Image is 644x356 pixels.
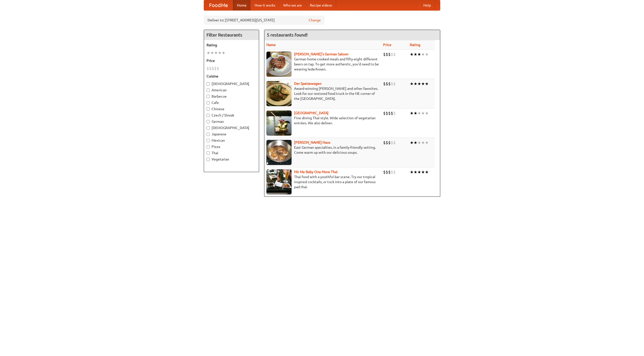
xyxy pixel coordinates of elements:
img: speisewagen.jpg [266,81,292,106]
a: Home [233,0,251,10]
img: satay.jpg [266,110,292,136]
li: ★ [425,52,429,57]
li: $ [388,110,391,116]
li: ★ [410,81,414,87]
li: $ [393,81,396,87]
ng-pluralize: 5 restaurants found! [267,32,308,37]
b: Der Speisewagen [294,82,321,86]
li: ★ [414,169,417,175]
a: How it works [251,0,279,10]
li: ★ [425,169,429,175]
li: ★ [421,169,425,175]
li: $ [391,52,393,57]
li: ★ [207,50,210,56]
li: $ [388,169,391,175]
h5: Price [207,58,256,63]
li: ★ [417,110,421,116]
label: Thai [207,150,256,155]
li: ★ [214,50,218,56]
li: ★ [222,50,225,56]
li: $ [393,169,396,175]
a: Change [309,18,321,23]
label: Pizza [207,144,256,149]
h5: Rating [207,43,256,48]
li: ★ [425,81,429,87]
li: ★ [417,140,421,145]
li: ★ [410,52,414,57]
label: Barbecue [207,94,256,99]
p: Fine dining Thai-style. Wide selection of vegetarian entrées. We also deliver. [266,115,379,126]
li: $ [217,66,219,71]
li: $ [393,110,396,116]
p: Award-winning [PERSON_NAME] and other favorites. Look for our restored food truck in the NE corne... [266,86,379,101]
h5: Cuisine [207,74,256,79]
input: American [207,89,210,92]
input: German [207,120,210,123]
li: ★ [425,110,429,116]
li: $ [393,52,396,57]
li: ★ [414,52,417,57]
a: Recipe videos [306,0,336,10]
label: German [207,119,256,124]
img: esthers.jpg [266,52,292,77]
input: Barbecue [207,95,210,98]
p: Thai food with a youthful bar scene. Try our tropical inspired cocktails, or tuck into a plate of... [266,174,379,189]
label: Cafe [207,100,256,105]
li: $ [383,169,386,175]
li: $ [388,140,391,145]
label: Chinese [207,106,256,111]
div: Deliver to: [STREET_ADDRESS][US_STATE] [204,16,325,25]
a: [GEOGRAPHIC_DATA] [294,111,329,115]
li: ★ [218,50,222,56]
a: [PERSON_NAME]'s German Saloon [294,52,348,56]
li: ★ [417,81,421,87]
label: [DEMOGRAPHIC_DATA] [207,125,256,130]
p: East German specialties, in a family-friendly setting. Come warm up with our delicious soups. [266,145,379,155]
a: Rating [410,43,420,47]
a: Name [266,43,276,47]
li: $ [383,81,386,87]
p: German home-cooked meals and fifty-eight different beers on tap. To get more authentic, you'd nee... [266,57,379,72]
input: Mexican [207,139,210,142]
li: $ [209,66,212,71]
li: ★ [421,140,425,145]
li: ★ [417,52,421,57]
li: $ [214,66,217,71]
li: $ [383,140,386,145]
input: [DEMOGRAPHIC_DATA] [207,82,210,86]
li: ★ [414,81,417,87]
input: Cafe [207,101,210,104]
img: kohlhaus.jpg [266,140,292,165]
li: $ [383,52,386,57]
label: American [207,88,256,93]
li: ★ [421,81,425,87]
li: ★ [410,110,414,116]
input: [DEMOGRAPHIC_DATA] [207,126,210,130]
label: Japanese [207,132,256,137]
li: $ [386,110,388,116]
img: babythai.jpg [266,169,292,194]
li: $ [386,52,388,57]
a: Hit Me Baby One More Thai [294,170,338,174]
li: $ [393,140,396,145]
li: $ [386,169,388,175]
li: ★ [410,169,414,175]
li: ★ [414,110,417,116]
li: $ [386,140,388,145]
li: ★ [417,169,421,175]
input: Japanese [207,133,210,136]
a: Who we are [279,0,306,10]
input: Vegetarian [207,158,210,161]
label: [DEMOGRAPHIC_DATA] [207,81,256,86]
a: [PERSON_NAME] Haus [294,140,330,144]
li: $ [391,169,393,175]
input: Thai [207,151,210,155]
li: $ [388,81,391,87]
input: Pizza [207,145,210,148]
li: ★ [410,140,414,145]
li: $ [391,140,393,145]
a: Help [419,0,435,10]
li: ★ [421,52,425,57]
